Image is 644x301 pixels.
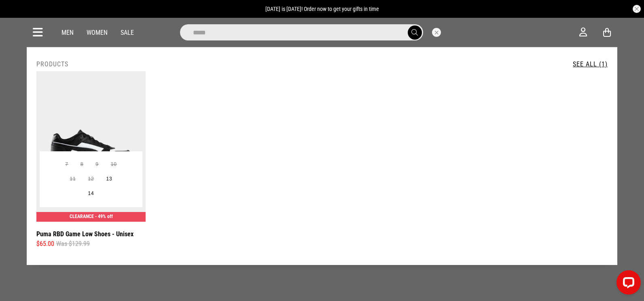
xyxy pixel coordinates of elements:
a: Women [87,29,108,36]
a: Men [61,29,74,36]
a: Puma RBD Game Low Shoes - Unisex [36,229,133,239]
button: 8 [74,157,89,172]
span: [DATE] is [DATE]! Order now to get your gifts in time [265,6,379,12]
button: 10 [105,157,123,172]
button: Close search [432,28,441,37]
h2: Products [36,60,68,68]
iframe: LiveChat chat widget [610,267,644,301]
button: 7 [59,157,74,172]
span: - 49% off [95,214,113,219]
button: 12 [82,172,100,187]
span: $65.00 [36,239,54,249]
span: Was $129.99 [56,239,90,249]
button: 13 [100,172,118,187]
a: Sale [121,29,134,36]
button: 11 [64,172,82,187]
button: 14 [82,187,100,201]
span: CLEARANCE [70,214,94,219]
img: Puma Rbd Game Low Shoes - Unisex in Black [36,71,146,222]
button: 9 [89,157,104,172]
a: See All (1) [573,60,608,68]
